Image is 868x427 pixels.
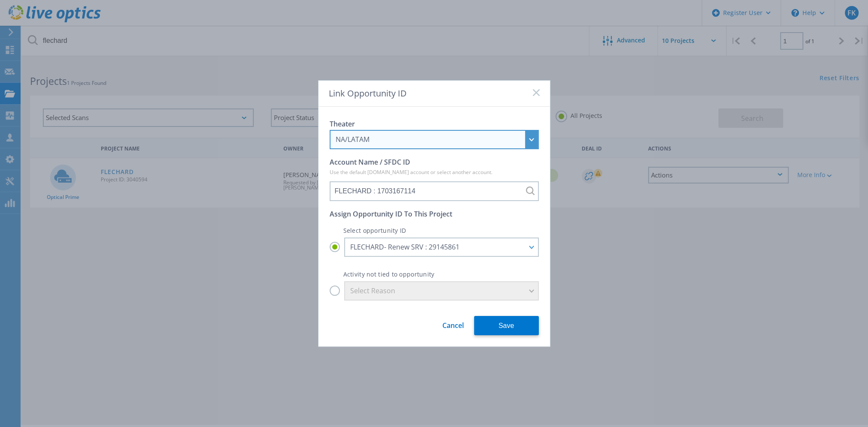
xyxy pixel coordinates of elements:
p: Use the default [DOMAIN_NAME] account or select another account. [330,168,539,177]
button: Save [474,316,539,335]
span: Link Opportunity ID [329,87,407,99]
a: Cancel [442,314,464,330]
div: NA/LATAM [336,135,523,144]
div: FLECHARD- Renew SRV : 29145861 [350,242,523,252]
p: Activity not tied to opportunity [330,271,539,278]
p: Assign Opportunity ID To This Project [330,208,539,220]
input: FLECHARD : 1703167114 [330,181,539,201]
p: Theater [330,118,539,130]
p: Select opportunity ID [330,227,539,234]
p: Account Name / SFDC ID [330,156,539,168]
